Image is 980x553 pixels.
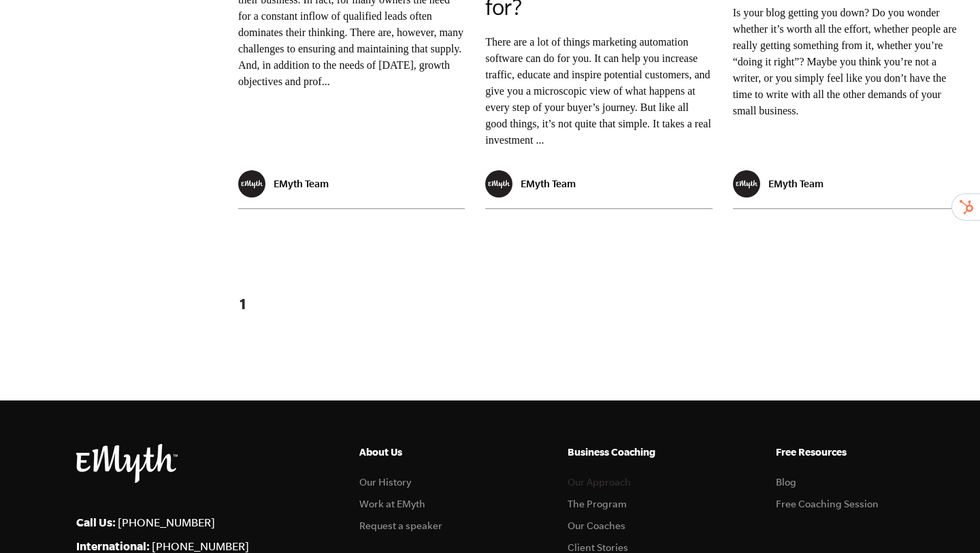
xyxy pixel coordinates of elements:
[733,5,960,119] p: Is your blog getting you down? Do you wonder whether it’s worth all the effort, whether people ar...
[912,488,980,553] iframe: Chat Widget
[568,520,625,531] a: Our Coaches
[768,178,823,189] p: EMyth Team
[485,34,712,148] p: There are a lot of things marketing automation software can do for you. It can help you increase ...
[733,170,760,197] img: EMyth Team - EMyth
[485,170,512,197] img: EMyth Team - EMyth
[568,499,627,509] a: The Program
[152,540,249,552] a: [PHONE_NUMBER]
[359,444,487,460] h5: About Us
[568,444,696,460] h5: Business Coaching
[521,178,576,189] p: EMyth Team
[359,499,425,509] a: Work at EMyth
[118,516,215,528] a: [PHONE_NUMBER]
[776,499,879,509] a: Free Coaching Session
[274,178,329,189] p: EMyth Team
[238,170,265,197] img: EMyth Team - EMyth
[776,444,904,460] h5: Free Resources
[776,477,796,488] a: Blog
[76,539,150,552] strong: International:
[359,520,442,531] a: Request a speaker
[568,477,631,488] a: Our Approach
[76,444,178,483] img: EMyth
[568,542,628,553] a: Client Stories
[359,477,411,488] a: Our History
[76,516,116,528] strong: Call Us:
